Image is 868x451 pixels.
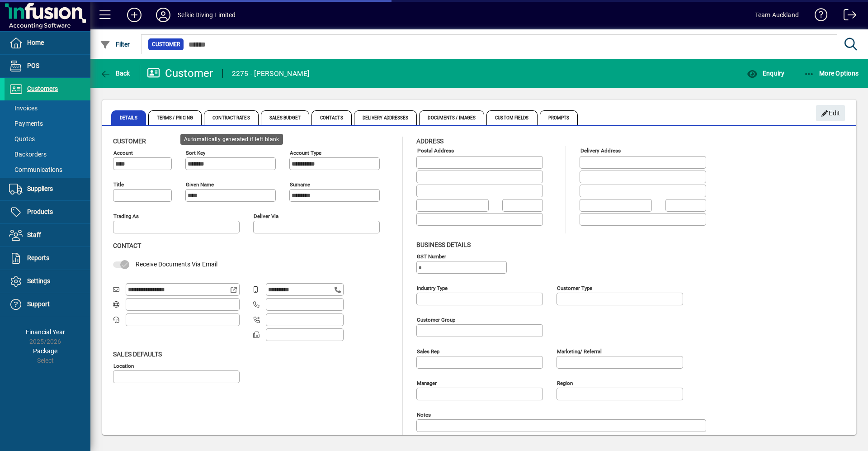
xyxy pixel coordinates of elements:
[147,66,213,81] div: Customer
[27,277,50,285] span: Settings
[27,208,53,215] span: Products
[27,254,49,261] span: Reports
[9,151,47,158] span: Backorders
[354,110,417,125] span: Delivery Addresses
[5,55,90,77] a: POS
[557,285,592,291] mat-label: Customer type
[9,120,43,127] span: Payments
[113,351,162,358] span: Sales defaults
[557,348,602,354] mat-label: Marketing/ Referral
[821,106,840,121] span: Edit
[148,110,202,125] span: Terms / Pricing
[557,380,573,386] mat-label: Region
[5,116,90,131] a: Payments
[113,362,134,369] mat-label: Location
[27,185,53,192] span: Suppliers
[419,110,484,125] span: Documents / Images
[113,150,133,156] mat-label: Account
[100,41,130,48] span: Filter
[100,70,130,77] span: Back
[5,100,90,116] a: Invoices
[5,247,90,270] a: Reports
[149,7,178,23] button: Profile
[27,85,58,92] span: Customers
[27,231,41,238] span: Staff
[113,213,139,219] mat-label: Trading as
[745,65,787,81] button: Enquiry
[254,213,278,219] mat-label: Deliver via
[416,241,471,248] span: Business details
[120,7,149,23] button: Add
[804,70,859,77] span: More Options
[27,39,44,46] span: Home
[204,110,258,125] span: Contract Rates
[9,104,38,112] span: Invoices
[417,285,448,291] mat-label: Industry type
[540,110,578,125] span: Prompts
[27,62,39,69] span: POS
[5,178,90,200] a: Suppliers
[5,270,90,293] a: Settings
[747,70,784,77] span: Enquiry
[186,150,205,156] mat-label: Sort key
[755,8,799,22] div: Team Auckland
[261,110,309,125] span: Sales Budget
[837,2,857,31] a: Logout
[5,32,90,54] a: Home
[290,150,321,156] mat-label: Account Type
[816,105,845,121] button: Edit
[5,131,90,147] a: Quotes
[113,181,124,188] mat-label: Title
[5,201,90,223] a: Products
[5,224,90,247] a: Staff
[9,166,62,173] span: Communications
[111,110,146,125] span: Details
[26,328,65,336] span: Financial Year
[5,147,90,162] a: Backorders
[27,300,50,308] span: Support
[180,134,283,145] div: Automatically generated if left blank
[5,293,90,316] a: Support
[417,316,455,323] mat-label: Customer group
[152,40,180,49] span: Customer
[486,110,537,125] span: Custom Fields
[808,2,828,31] a: Knowledge Base
[5,162,90,177] a: Communications
[311,110,352,125] span: Contacts
[33,347,57,355] span: Package
[136,261,217,268] span: Receive Documents Via Email
[290,181,310,188] mat-label: Surname
[417,380,437,386] mat-label: Manager
[186,181,214,188] mat-label: Given name
[417,253,446,259] mat-label: GST Number
[9,135,35,142] span: Quotes
[98,36,132,52] button: Filter
[113,242,141,249] span: Contact
[90,65,140,81] app-page-header-button: Back
[178,8,236,22] div: Selkie Diving Limited
[417,348,439,354] mat-label: Sales rep
[416,138,443,145] span: Address
[802,65,861,81] button: More Options
[417,411,431,418] mat-label: Notes
[98,65,132,81] button: Back
[232,66,310,81] div: 2275 - [PERSON_NAME]
[113,138,146,145] span: Customer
